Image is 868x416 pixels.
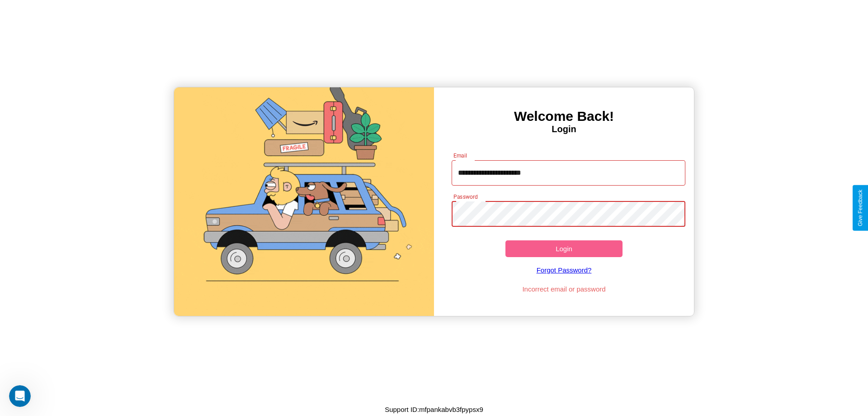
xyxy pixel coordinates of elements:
p: Incorrect email or password [447,283,681,295]
iframe: Intercom live chat [9,385,31,407]
button: Login [505,240,623,257]
p: Support ID: mfpankabvb3fpypsx9 [385,403,483,416]
a: Forgot Password? [447,257,681,283]
label: Password [453,193,477,201]
img: gif [174,87,434,316]
div: Give Feedback [857,190,863,226]
h3: Welcome Back! [434,109,694,124]
h4: Login [434,124,694,134]
label: Email [453,152,467,159]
